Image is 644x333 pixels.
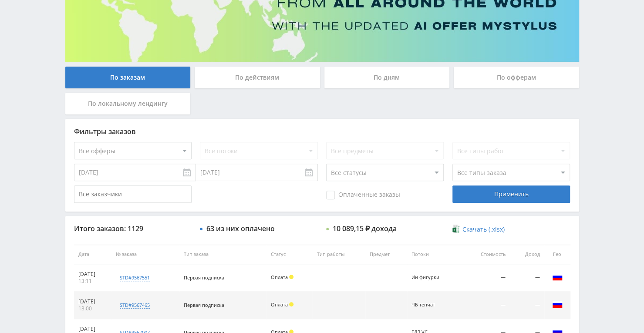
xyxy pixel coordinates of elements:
[74,225,192,232] div: Итого заказов: 1129
[510,245,544,264] th: Доход
[206,225,275,232] div: 63 из них оплачено
[510,264,544,292] td: —
[78,278,107,285] div: 13:11
[65,93,191,114] div: По локальному лендингу
[78,305,107,312] div: 13:00
[65,67,191,88] div: По заказам
[74,185,192,203] input: Все заказчики
[120,274,150,281] div: std#9567551
[544,245,570,264] th: Гео
[510,292,544,319] td: —
[74,245,111,264] th: Дата
[411,275,451,280] div: Ии фигурки
[74,128,570,135] div: Фильтры заказов
[365,245,407,264] th: Предмет
[333,225,397,232] div: 10 089,15 ₽ дохода
[326,191,400,199] span: Оплаченные заказы
[179,245,266,264] th: Тип заказа
[78,271,107,278] div: [DATE]
[552,299,563,309] img: rus.png
[111,245,179,264] th: № заказа
[120,302,150,309] div: std#9567465
[452,225,460,233] img: xlsx
[411,302,451,308] div: ЧБ тенчат
[271,301,288,308] span: Оплата
[407,245,461,264] th: Потоки
[312,245,365,264] th: Тип работы
[461,264,510,292] td: —
[184,302,224,308] span: Первая подписка
[452,185,570,203] div: Применить
[184,274,224,281] span: Первая подписка
[289,275,293,279] span: Холд
[78,298,107,305] div: [DATE]
[271,274,288,280] span: Оплата
[452,225,505,234] a: Скачать (.xlsx)
[552,272,563,282] img: rus.png
[454,67,579,88] div: По офферам
[461,292,510,319] td: —
[289,302,293,306] span: Холд
[266,245,312,264] th: Статус
[78,326,107,333] div: [DATE]
[195,67,320,88] div: По действиям
[324,67,450,88] div: По дням
[462,226,505,233] span: Скачать (.xlsx)
[461,245,510,264] th: Стоимость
